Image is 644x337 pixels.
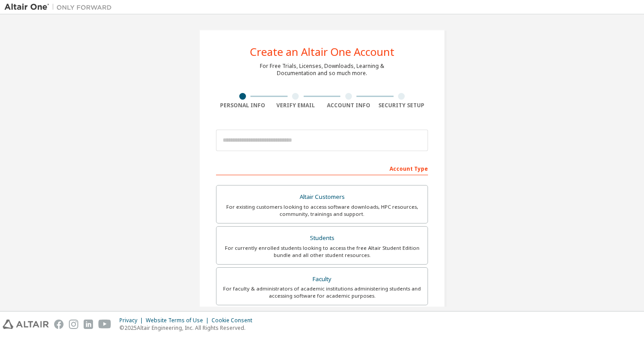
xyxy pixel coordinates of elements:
div: For currently enrolled students looking to access the free Altair Student Edition bundle and all ... [222,244,422,259]
p: © 2025 Altair Engineering, Inc. All Rights Reserved. [119,324,258,332]
div: Students [222,232,422,244]
img: youtube.svg [98,320,111,329]
div: For faculty & administrators of academic institutions administering students and accessing softwa... [222,285,422,299]
div: Account Type [216,161,428,175]
div: For existing customers looking to access software downloads, HPC resources, community, trainings ... [222,203,422,218]
img: Altair One [4,3,116,12]
img: facebook.svg [54,320,64,329]
img: altair_logo.svg [3,320,49,329]
div: Website Terms of Use [146,317,212,324]
div: For Free Trials, Licenses, Downloads, Learning & Documentation and so much more. [260,63,384,77]
div: Account Info [322,102,375,109]
img: instagram.svg [69,320,78,329]
div: Faculty [222,273,422,286]
div: Cookie Consent [212,317,258,324]
img: linkedin.svg [84,320,93,329]
div: Create an Altair One Account [250,46,394,57]
div: Altair Customers [222,191,422,203]
div: Security Setup [375,102,428,109]
div: Privacy [119,317,146,324]
div: Personal Info [216,102,269,109]
div: Verify Email [269,102,322,109]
